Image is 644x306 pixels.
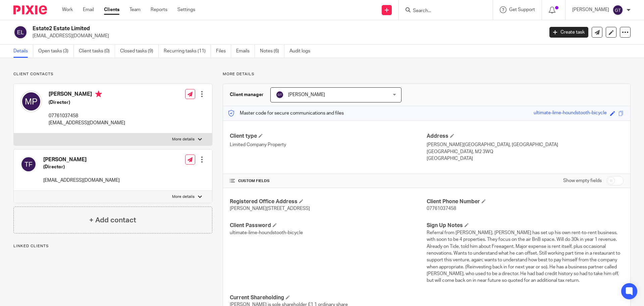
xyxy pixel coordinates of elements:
img: svg%3E [20,91,42,112]
h4: [PERSON_NAME] [43,156,120,163]
p: 07761037458 [49,113,125,119]
p: [EMAIL_ADDRESS][DOMAIN_NAME] [49,120,125,126]
img: svg%3E [20,156,37,172]
p: [GEOGRAPHIC_DATA] [427,155,624,162]
h4: + Add contact [89,215,136,225]
a: Work [62,6,73,13]
h3: Client manager [230,91,264,98]
div: ultimate-lime-houndstooth-bicycle [534,110,607,117]
h4: Client Password [230,222,427,229]
span: [PERSON_NAME][STREET_ADDRESS] [230,206,310,211]
p: [GEOGRAPHIC_DATA], M2 3WQ [427,148,624,155]
a: Reports [151,6,167,13]
p: [PERSON_NAME] [572,6,609,13]
img: svg%3E [276,91,284,99]
label: Show empty fields [563,177,602,184]
a: Team [129,6,141,13]
p: More details [172,194,195,200]
span: Get Support [509,7,535,12]
h4: Current Shareholding [230,294,427,301]
span: [PERSON_NAME] [288,92,325,97]
a: Create task [549,27,588,38]
a: Emails [236,45,255,58]
p: Linked clients [13,244,212,249]
h4: [PERSON_NAME] [49,91,125,99]
img: svg%3E [13,25,28,39]
span: Referral from [PERSON_NAME]. [PERSON_NAME] has set up his own rent-to-rent business, with soon to... [427,230,620,283]
a: Open tasks (3) [38,45,74,58]
a: Notes (6) [260,45,284,58]
a: Details [13,45,33,58]
a: Settings [177,6,195,13]
p: [PERSON_NAME][GEOGRAPHIC_DATA], [GEOGRAPHIC_DATA] [427,141,624,148]
a: Clients [104,6,119,13]
img: Pixie [13,5,47,14]
a: Files [216,45,231,58]
p: Limited Company Property [230,141,427,148]
h4: Client Phone Number [427,198,624,205]
a: Email [83,6,94,13]
i: Primary [95,91,102,97]
a: Client tasks (0) [79,45,115,58]
h4: Sign Up Notes [427,222,624,229]
h4: CUSTOM FIELDS [230,178,427,184]
p: Client contacts [13,72,212,77]
h4: Registered Office Address [230,198,427,205]
p: More details [172,137,195,142]
h4: Address [427,133,624,140]
span: 07761037458 [427,206,456,211]
h5: (Director) [49,99,125,106]
a: Closed tasks (9) [120,45,159,58]
p: [EMAIL_ADDRESS][DOMAIN_NAME] [43,177,120,184]
h5: (Director) [43,164,120,170]
a: Audit logs [289,45,315,58]
h2: Estate2 Estate Limited [33,25,438,32]
p: More details [223,72,631,77]
span: ultimate-lime-houndstooth-bicycle [230,230,303,235]
h4: Client type [230,133,427,140]
p: [EMAIL_ADDRESS][DOMAIN_NAME] [33,33,539,39]
img: svg%3E [612,5,623,15]
p: Master code for secure communications and files [228,110,344,117]
a: Recurring tasks (11) [164,45,211,58]
input: Search [412,8,473,14]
